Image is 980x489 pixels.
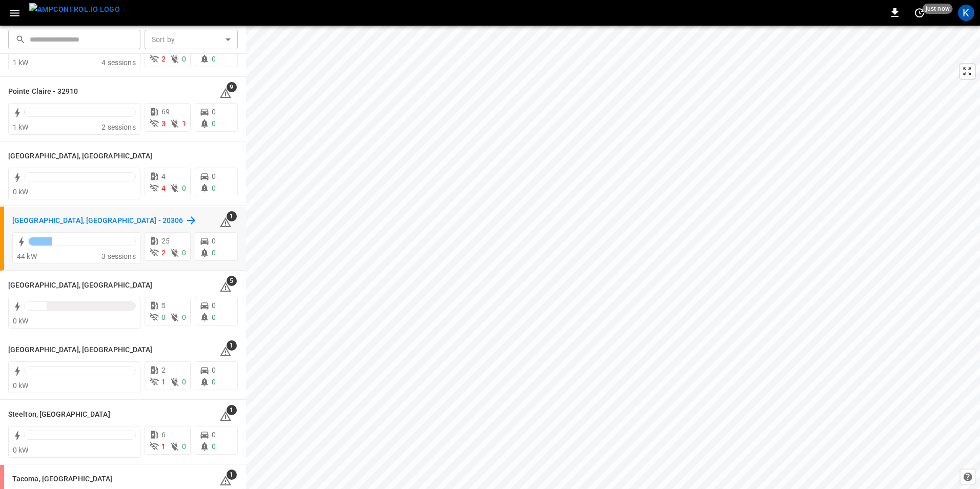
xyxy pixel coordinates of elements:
[212,442,216,451] span: 0
[8,409,110,420] h6: Steelton, PA
[923,4,953,14] span: just now
[212,431,216,439] span: 0
[8,151,153,162] h6: Providence, RI
[101,58,136,67] span: 4 sessions
[161,366,166,374] span: 2
[958,5,974,21] div: profile-icon
[182,184,186,192] span: 0
[212,172,216,180] span: 0
[212,237,216,245] span: 0
[161,108,170,116] span: 69
[13,317,29,325] span: 0 kW
[29,3,120,16] img: ampcontrol.io logo
[8,86,78,97] h6: Pointe Claire - 32910
[227,340,237,351] span: 1
[212,249,216,257] span: 0
[182,119,186,128] span: 1
[161,172,166,180] span: 4
[182,55,186,63] span: 0
[13,446,29,454] span: 0 kW
[212,378,216,386] span: 0
[212,119,216,128] span: 0
[13,381,29,390] span: 0 kW
[13,188,29,196] span: 0 kW
[161,184,166,192] span: 4
[182,378,186,386] span: 0
[911,5,928,21] button: set refresh interval
[212,55,216,63] span: 0
[161,313,166,321] span: 0
[161,249,166,257] span: 2
[161,431,166,439] span: 6
[161,55,166,63] span: 2
[101,123,136,131] span: 2 sessions
[212,108,216,116] span: 0
[227,276,237,286] span: 5
[161,237,170,245] span: 25
[212,313,216,321] span: 0
[227,211,237,221] span: 1
[246,26,980,489] canvas: Map
[227,405,237,415] span: 1
[8,280,153,291] h6: Riverside, CA
[227,82,237,92] span: 9
[161,119,166,128] span: 3
[101,252,136,260] span: 3 sessions
[212,184,216,192] span: 0
[8,344,153,356] h6: Schaumburg, IL
[212,301,216,310] span: 0
[12,215,183,227] h6: Richmond, CA - 20306
[161,301,166,310] span: 5
[13,58,29,67] span: 1 kW
[212,366,216,374] span: 0
[182,313,186,321] span: 0
[13,123,29,131] span: 1 kW
[161,442,166,451] span: 1
[182,442,186,451] span: 0
[182,249,186,257] span: 0
[12,474,113,485] h6: Tacoma, WA
[227,470,237,480] span: 1
[161,378,166,386] span: 1
[17,252,37,260] span: 44 kW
